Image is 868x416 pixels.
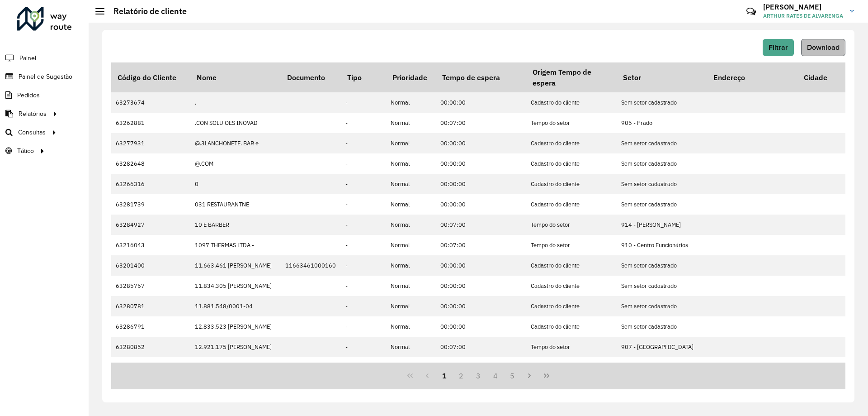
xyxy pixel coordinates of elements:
h2: Relatório de cliente [104,6,187,16]
td: Sem setor cadastrado [617,174,707,194]
button: 4 [487,367,504,384]
td: - [341,255,386,276]
td: 00:07:00 [436,113,526,133]
td: 00:00:00 [436,92,526,113]
td: Normal [386,337,436,357]
td: 00:00:00 [436,357,526,378]
td: Normal [386,357,436,378]
td: 63201400 [111,255,190,276]
button: Filtrar [763,39,794,56]
span: Painel de Sugestão [19,72,72,81]
td: 00:00:00 [436,296,526,316]
td: 63280781 [111,296,190,316]
td: @.3LANCHONETE. BAR e [190,133,281,153]
td: Sem setor cadastrado [617,194,707,215]
td: 11.881.548/0001-04 [190,296,281,316]
td: - [341,357,386,378]
a: Contato Rápido [741,2,761,21]
td: 00:00:00 [436,276,526,296]
td: - [341,92,386,113]
td: Normal [386,174,436,194]
th: Endereço [707,62,797,92]
td: 11663461000160 [281,255,341,276]
th: Origem Tempo de espera [526,62,617,92]
button: Last Page [538,367,555,384]
td: 63266316 [111,174,190,194]
td: - [341,235,386,255]
td: Cadastro do cliente [526,153,617,174]
td: Normal [386,296,436,316]
td: 00:07:00 [436,337,526,357]
td: 63284927 [111,215,190,235]
button: 2 [453,367,470,384]
td: Sem setor cadastrado [617,357,707,378]
td: Normal [386,194,436,215]
td: - [341,113,386,133]
td: Sem setor cadastrado [617,276,707,296]
th: Documento [281,62,341,92]
td: 12.921.175 [PERSON_NAME] [190,337,281,357]
td: 0 [190,174,281,194]
td: Cadastro do cliente [526,133,617,153]
td: Sem setor cadastrado [617,255,707,276]
td: - [341,174,386,194]
td: Normal [386,316,436,337]
td: - [341,194,386,215]
td: Sem setor cadastrado [617,92,707,113]
td: Cadastro do cliente [526,357,617,378]
span: Pedidos [17,91,40,100]
td: Cadastro do cliente [526,316,617,337]
td: 1097 THERMAS LTDA - [190,235,281,255]
td: 00:00:00 [436,194,526,215]
td: Cadastro do cliente [526,174,617,194]
td: 63280852 [111,337,190,357]
td: 63291934 [111,357,190,378]
span: Painel [19,53,36,63]
td: 031 RESTAURANTNE [190,194,281,215]
td: Tempo do setor [526,215,617,235]
td: 63285767 [111,276,190,296]
th: Tipo [341,62,386,92]
td: 11.663.461 [PERSON_NAME] [190,255,281,276]
button: Next Page [521,367,538,384]
td: 63273674 [111,92,190,113]
td: - [341,337,386,357]
td: 63286791 [111,316,190,337]
td: 00:07:00 [436,215,526,235]
td: 10 E BARBER [190,215,281,235]
td: 00:00:00 [436,174,526,194]
td: - [341,316,386,337]
button: Download [801,39,845,56]
td: 00:07:00 [436,235,526,255]
td: Normal [386,255,436,276]
td: Cadastro do cliente [526,194,617,215]
td: Normal [386,215,436,235]
button: 3 [470,367,487,384]
td: 12726359612 [190,357,281,378]
td: 63277931 [111,133,190,153]
td: Cadastro do cliente [526,276,617,296]
th: Tempo de espera [436,62,526,92]
td: 63282648 [111,153,190,174]
td: Normal [386,235,436,255]
td: Tempo do setor [526,113,617,133]
td: 63216043 [111,235,190,255]
td: Normal [386,276,436,296]
td: - [341,215,386,235]
td: Normal [386,133,436,153]
td: Normal [386,113,436,133]
button: 5 [504,367,521,384]
th: Nome [190,62,281,92]
td: 914 - [PERSON_NAME] [617,215,707,235]
span: Tático [17,146,34,156]
td: Cadastro do cliente [526,296,617,316]
span: ARTHUR RATES DE ALVARENGA [763,12,843,20]
td: 905 - Prado [617,113,707,133]
td: 00:00:00 [436,133,526,153]
td: 00:00:00 [436,255,526,276]
th: Setor [617,62,707,92]
td: Sem setor cadastrado [617,296,707,316]
td: .CON SOLU OES INOVAD [190,113,281,133]
td: 12.833.523 [PERSON_NAME] [190,316,281,337]
td: Cadastro do cliente [526,92,617,113]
